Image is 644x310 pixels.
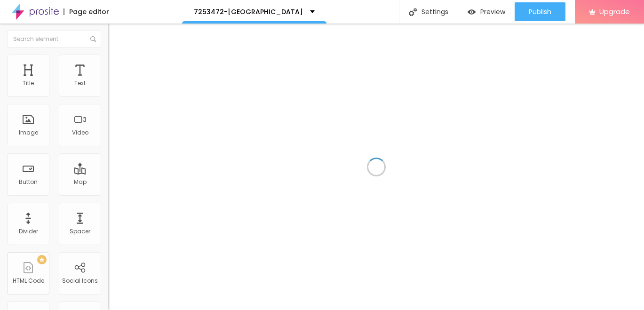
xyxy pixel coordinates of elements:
div: Title [23,80,34,87]
div: HTML Code [13,278,44,284]
button: Preview [458,2,515,21]
div: Page editor [64,8,109,15]
img: view-1.svg [468,8,476,16]
div: Divider [19,228,38,235]
p: 7253472-[GEOGRAPHIC_DATA] [194,8,303,15]
img: Icone [409,8,417,16]
span: Upgrade [599,8,630,16]
button: Publish [515,2,565,21]
img: Icone [90,36,96,42]
div: Text [74,80,86,87]
input: Search element [7,31,101,48]
div: Image [19,129,38,136]
div: Social Icons [62,278,98,284]
div: Map [74,179,87,185]
div: Video [72,129,88,136]
span: Preview [480,8,505,16]
div: Spacer [70,228,90,235]
div: Button [19,179,38,185]
span: Publish [529,8,551,16]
